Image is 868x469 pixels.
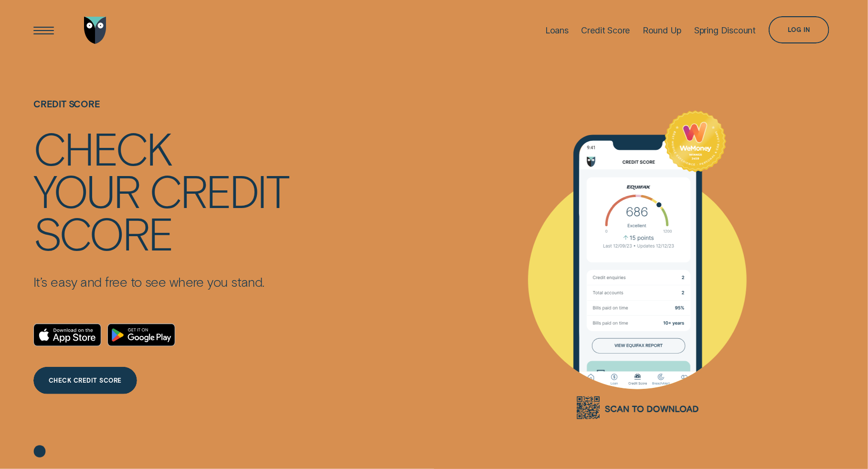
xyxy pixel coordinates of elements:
div: Loans [545,25,569,35]
div: Check [33,126,171,169]
img: Wisr [84,17,107,44]
a: Android App on Google Play [107,323,176,347]
button: Log in [769,16,829,43]
div: credit [150,169,288,211]
h4: Check your credit score [33,126,288,253]
a: CHECK CREDIT SCORE [33,367,137,394]
button: Open Menu [30,17,57,44]
a: Download on the App Store [33,323,102,347]
div: Round Up [643,25,682,35]
div: Credit Score [582,25,630,35]
div: score [33,211,172,254]
div: Spring Discount [694,25,756,35]
div: your [33,169,139,211]
p: It’s easy and free to see where you stand. [33,274,288,291]
h1: Credit Score [33,99,288,126]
